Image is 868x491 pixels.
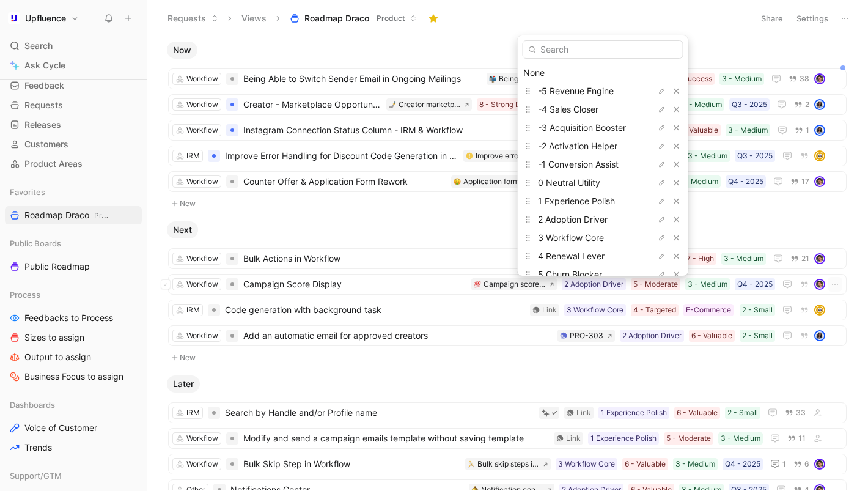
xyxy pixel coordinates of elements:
span: 3 Workflow Core [538,232,604,243]
span: 0 Neutral Utility [538,177,600,188]
div: 1 Experience Polish [518,192,688,210]
div: -3 Acquisition Booster [518,119,688,137]
input: Search [523,40,683,59]
span: -5 Revenue Engine [538,86,614,96]
span: 5 Churn Blocker [538,269,602,279]
div: -4 Sales Closer [518,100,688,119]
div: 4 Renewal Lever [518,247,688,265]
div: 2 Adoption Driver [518,210,688,229]
div: -5 Revenue Engine [518,82,688,100]
div: -2 Activation Helper [518,137,688,155]
span: -1 Conversion Assist [538,159,619,169]
div: 5 Churn Blocker [518,265,688,284]
div: 0 Neutral Utility [518,174,688,192]
div: -1 Conversion Assist [518,155,688,174]
span: -2 Activation Helper [538,141,617,151]
div: 3 Workflow Core [518,229,688,247]
span: -3 Acquisition Booster [538,122,626,133]
span: -4 Sales Closer [538,104,598,114]
span: 4 Renewal Lever [538,251,605,261]
span: 2 Adoption Driver [538,214,608,224]
span: 1 Experience Polish [538,196,615,206]
div: None [523,65,683,80]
